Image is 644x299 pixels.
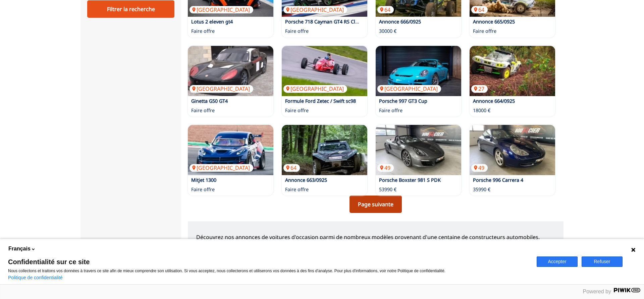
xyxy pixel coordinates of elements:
[473,107,490,114] p: 18000 €
[377,6,394,13] p: 64
[471,85,488,92] p: 27
[376,46,461,96] a: Porsche 997 GT3 Cup[GEOGRAPHIC_DATA]
[537,256,578,267] button: Accepter
[8,269,529,273] p: Nous collectons et traitons vos données à travers ce site afin de mieux comprendre son utilisatio...
[196,233,555,241] p: Découvrez nos annonces de voitures d'occasion parmi de nombreux modèles provenant d'une centaine ...
[282,46,367,96] img: Formule Ford Zetec / Swift sc98
[285,28,309,34] p: Faire offre
[473,18,515,25] a: Annonce 665/0925
[376,125,461,175] a: Porsche Boxster 981 S PDK49
[282,46,367,96] a: Formule Ford Zetec / Swift sc98[GEOGRAPHIC_DATA]
[376,46,461,96] img: Porsche 997 GT3 Cup
[379,28,396,34] p: 30000 €
[191,186,215,193] p: Faire offre
[191,28,215,34] p: Faire offre
[191,177,216,183] a: Mitjet 1300
[470,46,555,96] img: Annonce 664/0925
[285,98,356,104] a: Formule Ford Zetec / Swift sc98
[473,28,496,34] p: Faire offre
[283,164,300,171] p: 64
[379,98,427,104] a: Porsche 997 GT3 Cup
[285,177,327,183] a: Annonce 663/0925
[8,245,31,252] span: Français
[473,177,523,183] a: Porsche 996 Carrera 4
[379,107,402,114] p: Faire offre
[379,177,441,183] a: Porsche Boxster 981 S PDK
[283,6,347,13] p: [GEOGRAPHIC_DATA]
[473,186,490,193] p: 35990 €
[376,125,461,175] img: Porsche Boxster 981 S PDK
[377,85,441,92] p: [GEOGRAPHIC_DATA]
[190,164,253,171] p: [GEOGRAPHIC_DATA]
[470,125,555,175] a: Porsche 996 Carrera 449
[471,6,488,13] p: 64
[583,289,611,294] span: Powered by
[8,258,529,265] span: Confidentialité sur ce site
[473,98,515,104] a: Annonce 664/0925
[191,107,215,114] p: Faire offre
[285,107,309,114] p: Faire offre
[188,125,273,175] img: Mitjet 1300
[350,196,402,213] a: Page suivante
[190,6,253,13] p: [GEOGRAPHIC_DATA]
[191,98,228,104] a: Ginetta G50 GT4
[87,0,174,18] div: Filtrer la recherche
[285,18,386,25] a: Porsche 718 Cayman GT4 RS ClubSport 2025
[188,46,273,96] a: Ginetta G50 GT4[GEOGRAPHIC_DATA]
[191,18,233,25] a: Lotus 2 eleven gt4
[8,275,63,280] a: Politique de confidentialité
[285,186,309,193] p: Faire offre
[471,164,488,171] p: 49
[283,85,347,92] p: [GEOGRAPHIC_DATA]
[470,125,555,175] img: Porsche 996 Carrera 4
[282,125,367,175] a: Annonce 663/092564
[379,18,421,25] a: Annonce 666/0925
[377,164,394,171] p: 49
[190,85,253,92] p: [GEOGRAPHIC_DATA]
[282,125,367,175] img: Annonce 663/0925
[188,125,273,175] a: Mitjet 1300[GEOGRAPHIC_DATA]
[470,46,555,96] a: Annonce 664/092527
[188,46,273,96] img: Ginetta G50 GT4
[582,256,623,267] button: Refuser
[379,186,396,193] p: 53990 €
